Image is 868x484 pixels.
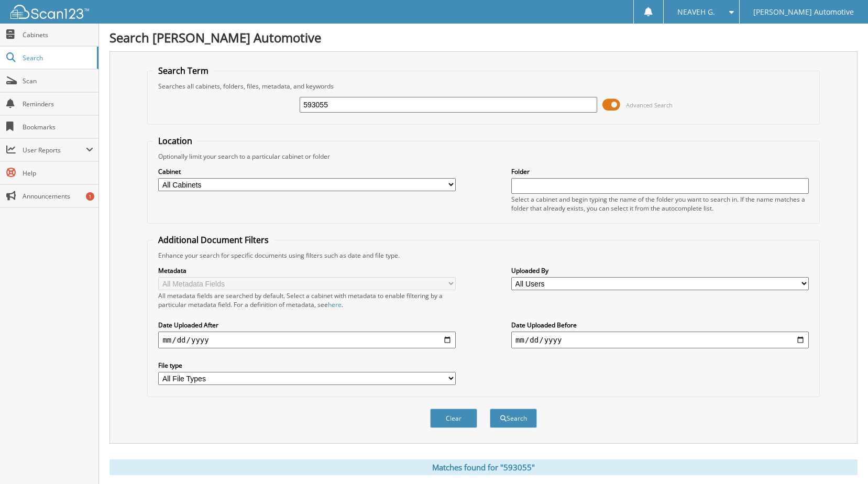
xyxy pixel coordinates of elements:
div: Select a cabinet and begin typing the name of the folder you want to search in. If the name match... [511,195,809,213]
span: Cabinets [23,30,93,39]
div: Searches all cabinets, folders, files, metadata, and keywords [153,82,814,91]
label: Uploaded By [511,266,809,275]
label: File type [158,361,456,370]
legend: Location [153,135,197,147]
button: Clear [430,409,477,428]
div: Matches found for "593055" [109,459,858,475]
span: NEAVEH G. [677,9,715,15]
a: here [328,300,342,309]
span: Advanced Search [626,101,673,109]
label: Metadata [158,266,456,275]
input: start [158,332,456,348]
span: Reminders [23,100,93,108]
span: Search [23,53,92,62]
label: Date Uploaded Before [511,321,809,329]
span: Announcements [23,192,93,201]
label: Date Uploaded After [158,321,456,329]
input: end [511,332,809,348]
h1: Search [PERSON_NAME] Automotive [109,29,858,46]
span: Scan [23,76,93,85]
span: Help [23,169,93,178]
button: Search [490,409,537,428]
legend: Additional Document Filters [153,234,274,246]
span: Bookmarks [23,123,93,131]
label: Cabinet [158,167,456,176]
div: Enhance your search for specific documents using filters such as date and file type. [153,251,814,260]
div: 1 [86,192,94,201]
span: [PERSON_NAME] Automotive [753,9,854,15]
div: Optionally limit your search to a particular cabinet or folder [153,152,814,161]
span: User Reports [23,146,86,155]
legend: Search Term [153,65,214,76]
label: Folder [511,167,809,176]
div: All metadata fields are searched by default. Select a cabinet with metadata to enable filtering b... [158,291,456,309]
img: scan123-logo-white.svg [10,5,89,19]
